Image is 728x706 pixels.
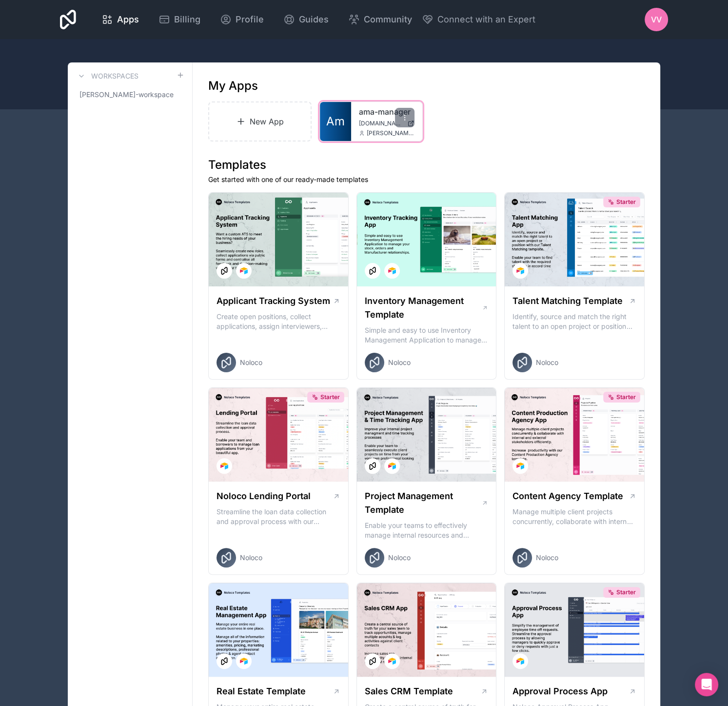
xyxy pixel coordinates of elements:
span: Billing [174,13,200,26]
h1: Inventory Management Template [365,294,482,322]
span: VV [651,14,662,25]
h1: Approval Process App [512,685,608,698]
h1: My Apps [208,78,258,94]
span: Starter [616,588,636,596]
h1: Real Estate Template [216,685,306,698]
h1: Content Agency Template [512,489,623,503]
span: Community [364,13,412,26]
span: Connect with an Expert [437,13,535,26]
p: Enable your teams to effectively manage internal resources and execute client projects on time. [365,521,489,540]
a: Guides [275,9,336,30]
h3: Workspaces [91,71,138,81]
span: Noloco [536,553,558,563]
span: Noloco [388,358,411,367]
img: Airtable Logo [516,267,524,275]
h1: Applicant Tracking System [216,294,330,308]
img: Airtable Logo [388,267,396,275]
p: Get started with one of our ready-made templates [208,175,645,184]
img: Airtable Logo [240,657,248,665]
p: Create open positions, collect applications, assign interviewers, centralise candidate feedback a... [216,312,340,331]
a: Profile [212,9,272,30]
span: Noloco [388,553,411,563]
a: Apps [94,9,147,30]
button: Connect with an Expert [422,13,535,26]
span: Noloco [536,358,558,367]
span: Apps [117,13,139,26]
h1: Templates [208,157,645,173]
a: [DOMAIN_NAME] [359,120,414,127]
h1: Talent Matching Template [512,294,623,308]
span: Profile [236,13,264,26]
div: Open Intercom Messenger [695,673,718,696]
span: Noloco [240,358,262,367]
span: [DOMAIN_NAME] [359,120,403,127]
h1: Noloco Lending Portal [216,489,311,503]
h1: Sales CRM Template [365,685,453,698]
a: New App [208,101,312,141]
img: Airtable Logo [388,462,396,470]
p: Simple and easy to use Inventory Management Application to manage your stock, orders and Manufact... [365,325,489,345]
img: Airtable Logo [516,657,524,665]
img: Airtable Logo [240,267,248,275]
a: Workspaces [76,70,138,82]
img: Airtable Logo [220,462,228,470]
span: Starter [616,198,636,206]
a: Am [320,102,351,141]
a: [PERSON_NAME]-workspace [76,86,184,103]
img: Airtable Logo [516,462,524,470]
p: Manage multiple client projects concurrently, collaborate with internal and external stakeholders... [512,507,636,526]
a: ama-manager [359,106,414,118]
a: Billing [151,9,208,30]
span: [PERSON_NAME][EMAIL_ADDRESS][DOMAIN_NAME] [367,129,414,137]
span: Am [326,114,345,129]
h1: Project Management Template [365,489,481,517]
span: Starter [616,393,636,401]
img: Airtable Logo [388,657,396,665]
span: Guides [299,13,329,26]
p: Identify, source and match the right talent to an open project or position with our Talent Matchi... [512,312,636,331]
p: Streamline the loan data collection and approval process with our Lending Portal template. [216,507,340,526]
a: Community [340,9,420,30]
span: Starter [320,393,340,401]
span: Noloco [240,553,262,563]
span: [PERSON_NAME]-workspace [79,90,174,100]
